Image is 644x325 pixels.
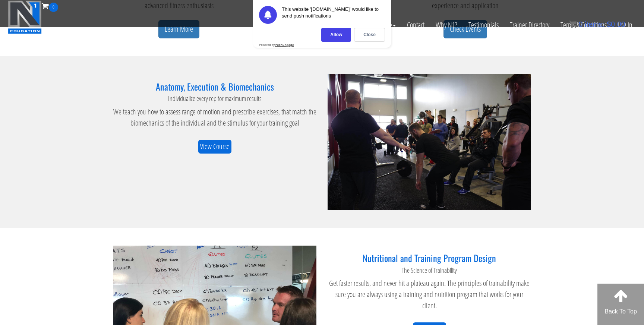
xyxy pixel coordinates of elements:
[328,267,531,274] h4: The Science of Trainability
[328,278,531,311] p: Get faster results, and never hit a plateau again. The principles of trainability make sure you a...
[463,12,504,38] a: Testimonials
[328,74,531,210] img: n1-anatomy-biomechanics-execution
[275,43,294,47] strong: PushEngage
[612,12,638,38] a: Log In
[113,82,316,91] h3: Anatomy, Execution & Biomechanics
[401,12,430,38] a: Contact
[504,12,555,38] a: Trainer Directory
[607,20,611,28] span: $
[259,43,294,47] div: Powered by
[282,6,385,24] div: This website '[DOMAIN_NAME]' would like to send push notifications
[569,20,625,28] a: 0 items: $0.00
[113,95,316,102] h4: Individualize every rep for maximum results
[430,12,463,38] a: Why N1?
[8,0,42,34] img: n1-education
[607,20,625,28] bdi: 0.00
[49,3,58,12] span: 0
[328,253,531,263] h3: Nutritional and Training Program Design
[578,20,583,28] span: 0
[198,140,231,154] a: View Course
[555,12,612,38] a: Terms & Conditions
[42,1,58,11] a: 0
[321,28,351,42] div: Allow
[569,20,577,28] img: icon11.png
[354,28,385,42] div: Close
[585,20,604,28] span: items:
[113,106,316,129] p: We teach you how to assess range of motion and prescribe exercises, that match the biomechanics o...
